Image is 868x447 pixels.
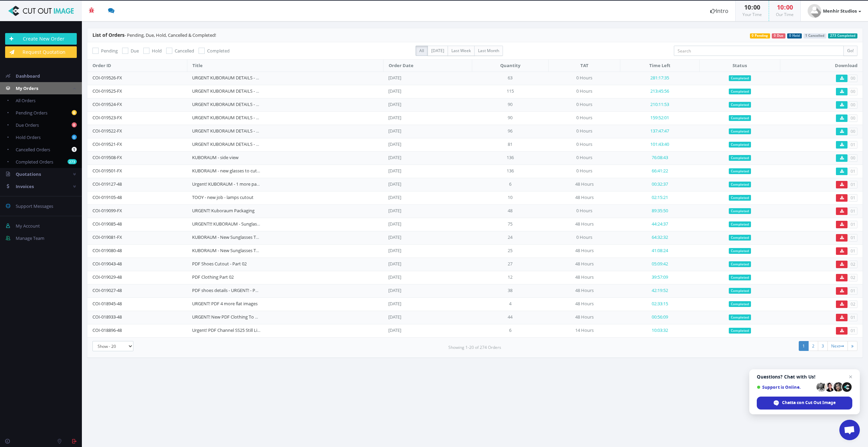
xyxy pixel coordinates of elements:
[780,60,863,72] th: Download
[383,324,472,337] td: [DATE]
[383,151,472,165] td: [DATE]
[472,111,549,125] td: 90
[472,138,549,151] td: 81
[828,33,857,38] span: 273 Completed
[16,159,53,165] span: Completed Orders
[620,111,699,125] td: 159:52:01
[620,271,699,284] td: 39:57:09
[801,1,868,21] a: Menhir Studios
[620,218,699,231] td: 44:24:37
[549,85,620,98] td: 0 Hours
[92,75,122,81] a: COI-019526-FX
[729,235,751,241] span: Completed
[472,204,549,218] td: 48
[750,33,770,38] span: 0 Pending
[620,85,699,98] td: 213:45:56
[92,274,122,280] a: COI-019029-48
[549,244,620,258] td: 48 Hours
[383,258,472,271] td: [DATE]
[472,125,549,138] td: 96
[192,101,270,107] a: URGENT KUBORAUM DETAILS - Part 04
[549,297,620,311] td: 48 Hours
[472,218,549,231] td: 75
[620,311,699,324] td: 00:56:09
[729,89,751,95] span: Completed
[16,122,39,128] span: Due Orders
[92,32,216,38] span: - Pending, Due, Hold, Cancelled & Completed!
[474,46,503,56] label: Last Month
[729,102,751,108] span: Completed
[472,85,549,98] td: 115
[549,98,620,111] td: 0 Hours
[549,125,620,138] td: 0 Hours
[549,204,620,218] td: 0 Hours
[92,300,122,307] a: COI-018945-48
[383,204,472,218] td: [DATE]
[620,125,699,138] td: 137:47:47
[472,231,549,244] td: 24
[92,221,122,227] a: COI-019085-48
[818,341,828,351] a: 3
[729,208,751,214] span: Completed
[175,48,194,54] span: Cancelled
[92,181,122,187] a: COI-019127-48
[192,287,267,293] a: PDF shoes details - URGENT! - Part 02
[549,165,620,178] td: 0 Hours
[620,244,699,258] td: 41:08:24
[729,128,751,135] span: Completed
[92,154,122,160] a: COI-019508-FX
[192,261,247,267] a: PDF Shoes Cutout - Part 02
[383,72,472,85] td: [DATE]
[472,244,549,258] td: 25
[92,88,122,94] a: COI-019525-FX
[383,60,472,72] th: Order Date
[92,141,122,147] a: COI-019521-FX
[72,135,77,140] b: 0
[383,244,472,258] td: [DATE]
[92,234,122,240] a: COI-019081-FX
[192,221,300,227] a: URGENT!!! KUBORAUM - Sunglasses Details To Cutout
[472,258,549,271] td: 27
[799,341,809,351] a: 1
[68,159,77,164] b: 273
[192,128,270,134] a: URGENT KUBORAUM DETAILS - Part 02
[742,12,762,17] small: Your Time
[808,4,821,18] img: user_default.jpg
[549,218,620,231] td: 48 Hours
[620,284,699,297] td: 42:19:52
[72,122,77,127] b: 0
[757,397,852,410] span: Chatta con Cut Out Image
[16,183,34,189] span: Invoices
[92,101,122,107] a: COI-019524-FX
[92,194,122,200] a: COI-019105-48
[808,341,818,351] a: 2
[92,114,122,121] a: COI-019523-FX
[549,72,620,85] td: 0 Hours
[192,234,287,240] a: KUBORAUM - New Sunglasses To Cutout [SIDE]
[549,311,620,324] td: 48 Hours
[549,138,620,151] td: 0 Hours
[549,60,620,72] th: TAT
[549,271,620,284] td: 48 Hours
[549,324,620,337] td: 14 Hours
[729,221,751,228] span: Completed
[416,46,428,56] label: All
[92,314,122,320] a: COI-018933-48
[383,231,472,244] td: [DATE]
[620,72,699,85] td: 281:17:35
[383,98,472,111] td: [DATE]
[192,300,258,307] a: URGENT! PDF 4 more flat images
[92,247,122,253] a: COI-019080-48
[823,8,857,14] strong: Menhir Studios
[729,75,751,81] span: Completed
[192,88,270,94] a: URGENT KUBORAUM DETAILS - Part 05
[383,218,472,231] td: [DATE]
[16,73,40,79] span: Dashboard
[428,46,448,56] label: [DATE]
[757,374,852,380] span: Questions? Chat with Us!
[5,46,77,58] a: Request Quotation
[549,191,620,204] td: 48 Hours
[699,60,780,72] th: Status
[448,344,501,351] small: Showing 1-20 of 274 Orders
[729,182,751,188] span: Completed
